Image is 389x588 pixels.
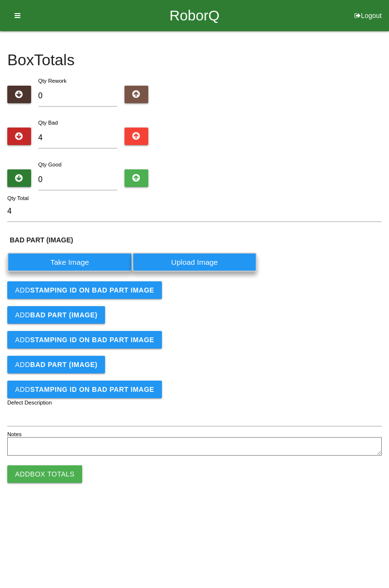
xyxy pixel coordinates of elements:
label: Notes [7,430,21,439]
button: AddSTAMPING ID on BAD PART Image [7,281,162,299]
button: AddBox Totals [7,465,82,483]
b: BAD PART (IMAGE) [30,361,97,368]
button: AddBAD PART (IMAGE) [7,306,105,324]
b: BAD PART (IMAGE) [30,311,97,319]
button: AddSTAMPING ID on BAD PART Image [7,331,162,349]
label: Qty Bad [38,120,58,126]
label: Take Image [7,253,132,272]
b: STAMPING ID on BAD PART Image [30,286,154,294]
b: STAMPING ID on BAD PART Image [30,386,154,393]
label: Upload Image [132,253,257,272]
label: Qty Good [38,162,62,167]
b: STAMPING ID on BAD PART Image [30,336,154,344]
label: Qty Total [7,194,29,202]
label: Qty Rework [38,78,67,84]
label: Defect Description [7,399,52,407]
b: BAD PART (IMAGE) [10,236,73,244]
h4: Box Totals [7,52,382,69]
button: AddBAD PART (IMAGE) [7,356,105,373]
button: AddSTAMPING ID on BAD PART Image [7,381,162,398]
